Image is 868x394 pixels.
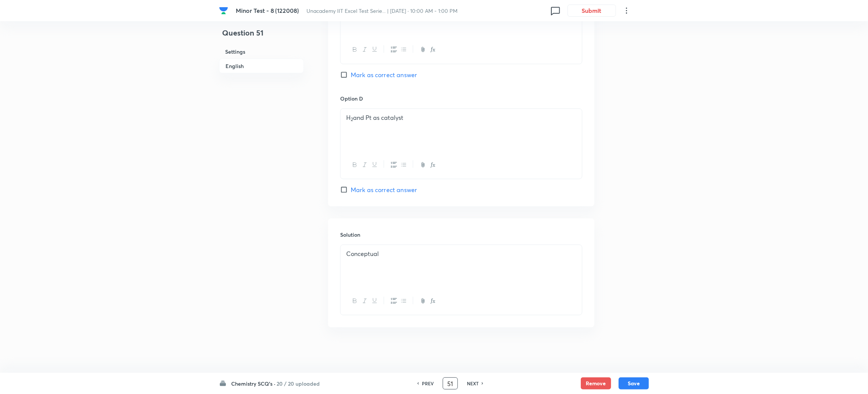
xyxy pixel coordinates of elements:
span: Unacademy IIT Excel Test Serie... | [DATE] · 10:00 AM - 1:00 PM [307,7,458,14]
span: Mark as correct answer [351,70,417,79]
sub: 2 [351,116,353,122]
button: Save [619,377,649,389]
span: Minor Test - 8 (122008) [236,6,299,14]
h6: PREV [422,380,434,387]
img: Company Logo [219,6,228,15]
h4: Question 51 [219,27,304,45]
button: Remove [581,377,611,389]
p: H and Pt as catalyst [346,113,576,122]
button: Submit [568,5,616,17]
h6: Option D [340,95,582,102]
h6: Solution [340,231,582,239]
h6: 20 / 20 uploaded [277,380,320,388]
h6: English [219,59,304,73]
h6: Chemistry SCQ's · [231,380,275,388]
h6: Settings [219,45,304,59]
span: Mark as correct answer [351,185,417,194]
p: Conceptual [346,250,576,258]
h6: NEXT [467,380,479,387]
a: Company Logo [219,6,230,15]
